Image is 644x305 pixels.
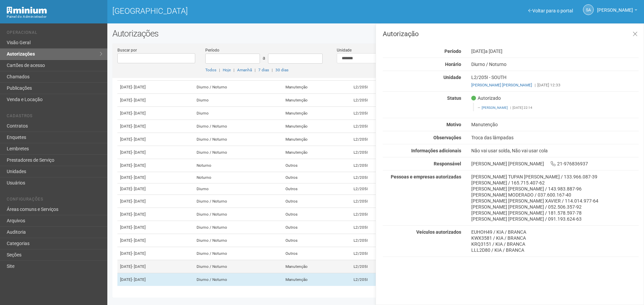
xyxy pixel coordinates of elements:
[485,49,502,54] span: a [DATE]
[283,172,351,183] td: Outros
[471,216,639,222] div: [PERSON_NAME] [PERSON_NAME] / 091.193.624-63
[205,68,216,72] a: Todos
[263,55,265,61] span: a
[535,83,536,87] span: |
[383,30,639,37] h3: Autorização
[351,120,401,133] td: L2/205I
[283,146,351,159] td: Manutenção
[117,94,194,107] td: [DATE]
[471,204,639,210] div: [PERSON_NAME] [PERSON_NAME] / 052.506.357-92
[351,133,401,146] td: L2/205I
[132,225,146,230] span: - [DATE]
[117,133,194,146] td: [DATE]
[258,68,269,72] a: 7 dias
[351,81,401,94] td: L2/205I
[433,135,461,140] strong: Observações
[117,81,194,94] td: [DATE]
[132,150,146,155] span: - [DATE]
[194,234,283,247] td: Diurno / Noturno
[416,229,461,235] strong: Veículos autorizados
[471,229,639,235] div: EUHOH49 / KIA / BRANCA
[443,75,461,80] strong: Unidade
[7,197,102,204] li: Configurações
[466,148,644,154] div: Não vai usar solda, Não vai usar cola
[117,195,194,208] td: [DATE]
[471,83,532,87] a: [PERSON_NAME] [PERSON_NAME]
[351,273,401,286] td: L2/205I
[471,210,639,216] div: [PERSON_NAME] [PERSON_NAME] / 181.578.597-78
[478,105,635,110] footer: [DATE] 22:14
[351,221,401,234] td: L2/205I
[283,260,351,273] td: Manutenção
[471,180,639,186] div: [PERSON_NAME] / 165.715.407-62
[471,241,639,247] div: KRQ3151 / KIA / BRANCA
[194,208,283,221] td: Diurno / Noturno
[7,7,47,14] img: Minium
[117,221,194,234] td: [DATE]
[482,106,508,109] a: [PERSON_NAME]
[466,135,644,141] div: Troca das lâmpadas
[471,82,639,88] div: [DATE] 12:33
[117,247,194,260] td: [DATE]
[255,68,256,72] span: |
[194,172,283,183] td: Noturno
[466,48,644,54] div: [DATE]
[283,273,351,286] td: Manutenção
[132,199,146,204] span: - [DATE]
[194,81,283,94] td: Diurno / Noturno
[351,107,401,120] td: L2/205I
[194,120,283,133] td: Diurno / Noturno
[447,95,461,101] strong: Status
[223,68,231,72] a: Hoje
[471,247,639,253] div: LLL2D80 / KIA / BRANCA
[112,28,639,39] h2: Autorizações
[132,85,146,89] span: - [DATE]
[132,277,146,282] span: - [DATE]
[7,113,102,121] li: Cadastros
[351,195,401,208] td: L2/205I
[194,146,283,159] td: Diurno / Noturno
[194,273,283,286] td: Diurno / Noturno
[471,235,639,241] div: KWX3581 / KIA / BRANCA
[446,122,461,127] strong: Motivo
[132,251,146,256] span: - [DATE]
[283,133,351,146] td: Manutenção
[597,8,637,14] a: [PERSON_NAME]
[351,247,401,260] td: L2/205I
[283,183,351,195] td: Outros
[117,234,194,247] td: [DATE]
[445,62,461,67] strong: Horário
[283,221,351,234] td: Outros
[117,183,194,195] td: [DATE]
[117,273,194,286] td: [DATE]
[233,68,234,72] span: |
[283,234,351,247] td: Outros
[132,111,146,116] span: - [DATE]
[117,172,194,183] td: [DATE]
[194,260,283,273] td: Diurno / Noturno
[117,120,194,133] td: [DATE]
[194,221,283,234] td: Diurno / Noturno
[194,159,283,172] td: Noturno
[283,81,351,94] td: Manutenção
[528,8,573,13] a: Voltar para o portal
[272,68,273,72] span: |
[194,183,283,195] td: Diurno
[275,68,288,72] a: 30 dias
[117,47,137,53] label: Buscar por
[194,133,283,146] td: Diurno / Noturno
[471,192,639,198] div: [PERSON_NAME] MODERADO / 037.600.167-40
[597,1,633,13] span: Silvio Anjos
[132,137,146,142] span: - [DATE]
[194,94,283,107] td: Diurno
[132,175,146,180] span: - [DATE]
[219,68,220,72] span: |
[132,186,146,191] span: - [DATE]
[117,159,194,172] td: [DATE]
[351,159,401,172] td: L2/205I
[283,247,351,260] td: Outros
[466,74,644,88] div: L2/205I - SOUTH
[117,107,194,120] td: [DATE]
[132,163,146,168] span: - [DATE]
[411,148,461,153] strong: Informações adicionais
